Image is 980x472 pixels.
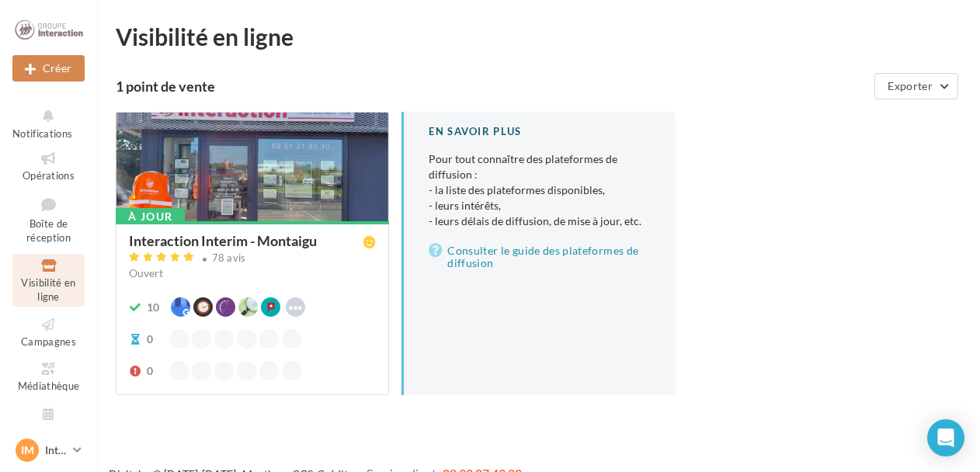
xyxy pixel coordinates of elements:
div: En savoir plus [429,124,650,139]
span: Boîte de réception [26,217,71,245]
div: Visibilité en ligne [116,25,961,48]
div: 0 [147,363,153,379]
button: Créer [12,55,85,82]
a: Boîte de réception [12,191,85,248]
p: Pour tout connaître des plateformes de diffusion : [429,151,650,229]
div: Open Intercom Messenger [927,419,964,456]
div: À jour [116,208,185,225]
span: Opérations [23,169,75,182]
a: Consulter le guide des plateformes de diffusion [429,241,650,272]
a: Médiathèque [12,357,85,395]
div: 10 [147,300,159,315]
a: Calendrier [12,402,85,440]
a: Campagnes [12,313,85,351]
span: Visibilité en ligne [21,276,75,304]
span: Ouvert [129,266,163,279]
div: Interaction Interim - Montaigu [129,234,317,248]
p: Interaction MONTAIGU [45,442,67,458]
a: Opérations [12,147,85,185]
span: Médiathèque [18,380,80,392]
span: IM [21,442,34,458]
div: 1 point de vente [116,79,868,93]
a: IM Interaction MONTAIGU [12,436,85,465]
li: - leurs intérêts, [429,198,650,213]
a: 78 avis [129,250,376,269]
span: Notifications [12,127,72,140]
div: 78 avis [212,253,246,263]
li: - la liste des plateformes disponibles, [429,182,650,198]
div: Nouvelle campagne [12,55,85,82]
span: Campagnes [21,335,76,348]
button: Exporter [874,73,958,99]
li: - leurs délais de diffusion, de mise à jour, etc. [429,213,650,229]
div: 0 [147,331,153,347]
a: Visibilité en ligne [12,254,85,307]
span: Exporter [888,79,933,92]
